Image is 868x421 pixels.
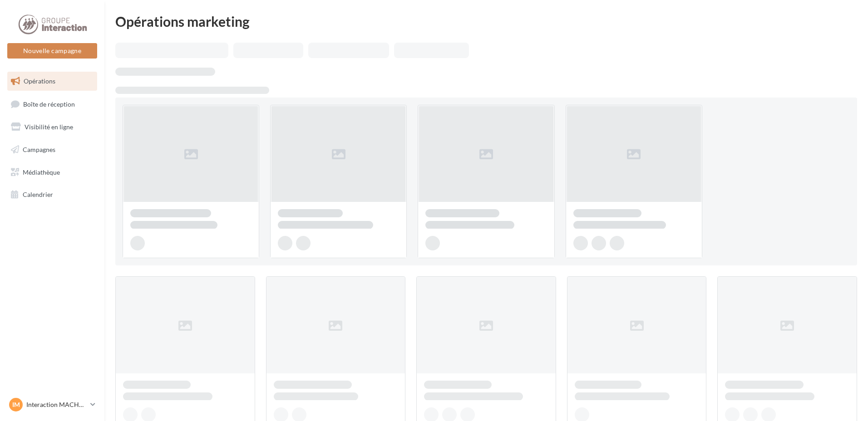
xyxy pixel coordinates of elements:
a: Visibilité en ligne [5,117,99,137]
a: Opérations [5,72,99,91]
a: Calendrier [5,185,99,204]
p: Interaction MACHECOUL [26,400,87,409]
span: IM [12,400,20,409]
button: Nouvelle campagne [7,43,97,59]
a: IM Interaction MACHECOUL [7,396,97,413]
span: Médiathèque [23,168,60,176]
a: Campagnes [5,140,99,159]
div: Opérations marketing [115,15,857,28]
a: Boîte de réception [5,94,99,114]
span: Visibilité en ligne [25,123,73,131]
span: Boîte de réception [23,100,75,108]
span: Campagnes [23,146,55,153]
span: Calendrier [23,191,53,198]
a: Médiathèque [5,163,99,182]
span: Opérations [24,77,55,85]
